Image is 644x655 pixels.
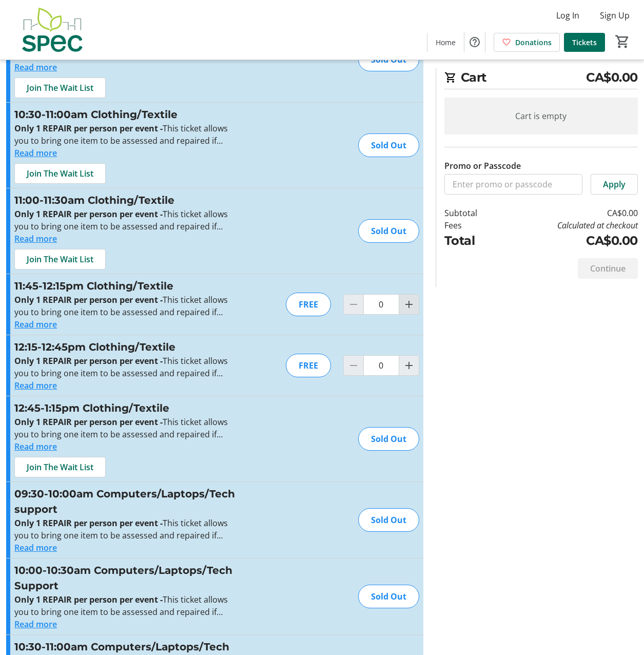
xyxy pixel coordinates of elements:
[27,461,93,473] span: Join The Wait List
[444,232,500,250] td: Total
[427,33,464,52] a: Home
[27,167,93,180] span: Join The Wait List
[14,563,239,593] h3: 10:00-10:30am Computers/Laptops/Tech Support
[14,542,57,554] button: Read more
[14,147,57,159] button: Read more
[14,517,239,542] p: This ticket allows you to bring one item to be assessed and repaired if possible at the time stated.
[14,233,57,245] button: Read more
[613,32,632,51] button: Cart
[399,356,419,375] button: Increment by one
[14,249,106,269] button: Join The Wait List
[14,339,239,355] h3: 12:15-12:45pm Clothing/Textile
[14,594,163,605] strong: Only 1 REPAIR per person per event -
[14,318,57,331] button: Read more
[363,355,399,376] input: 12:15-12:45pm Clothing/Textile Quantity
[14,416,163,428] strong: Only 1 REPAIR per person per event -
[14,294,163,305] strong: Only 1 REPAIR per person per event -
[14,440,57,453] button: Read more
[464,32,485,52] button: Help
[14,192,239,208] h3: 11:00-11:30am Clothing/Textile
[600,9,630,22] span: Sign Up
[444,207,500,219] td: Subtotal
[14,61,57,73] button: Read more
[564,33,605,52] a: Tickets
[444,219,500,232] td: Fees
[14,400,239,416] h3: 12:45-1:15pm Clothing/Textile
[14,517,163,529] strong: Only 1 REPAIR per person per event -
[500,232,638,250] td: CA$0.00
[500,219,638,232] td: Calculated at checkout
[27,82,93,94] span: Join The Wait List
[14,416,239,440] p: This ticket allows you to bring one item to be assessed and repaired if possible at the time stated.
[591,174,638,195] button: Apply
[14,457,106,477] button: Join The Wait List
[586,68,638,87] span: CA$0.00
[14,107,239,122] h3: 10:30-11:00am Clothing/Textile
[27,253,93,265] span: Join The Wait List
[592,7,638,24] button: Sign Up
[603,178,626,190] span: Apply
[14,618,57,630] button: Read more
[494,33,560,52] a: Donations
[500,207,638,219] td: CA$0.00
[358,585,419,608] div: Sold Out
[444,98,638,134] div: Cart is empty
[358,508,419,532] div: Sold Out
[14,486,239,517] h3: 09:30-10:00am Computers/Laptops/Tech support
[14,294,239,318] p: This ticket allows you to bring one item to be assessed and repaired if possible at the time stated.
[358,133,419,157] div: Sold Out
[14,123,163,134] strong: Only 1 REPAIR per person per event -
[358,219,419,243] div: Sold Out
[14,122,239,147] p: This ticket allows you to bring one item to be assessed and repaired if possible at the time stated.
[14,278,239,294] h3: 11:45-12:15pm Clothing/Textile
[14,593,239,618] p: This ticket allows you to bring one item to be assessed and repaired if possible at the time stated.
[286,354,331,377] div: FREE
[14,208,239,233] p: This ticket allows you to bring one item to be assessed and repaired if possible at the time stated.
[6,4,97,55] img: SPEC's Logo
[286,293,331,316] div: FREE
[436,37,456,48] span: Home
[14,163,106,184] button: Join The Wait List
[14,78,106,98] button: Join The Wait List
[14,355,239,379] p: This ticket allows you to bring one item to be assessed and repaired if possible at the time stated.
[572,37,597,48] span: Tickets
[363,294,399,315] input: 11:45-12:15pm Clothing/Textile Quantity
[14,355,163,367] strong: Only 1 REPAIR per person per event -
[444,174,582,195] input: Enter promo or passcode
[548,7,588,24] button: Log In
[556,9,579,22] span: Log In
[399,295,419,314] button: Increment by one
[14,379,57,392] button: Read more
[358,427,419,451] div: Sold Out
[444,160,521,172] label: Promo or Passcode
[444,68,638,89] h2: Cart
[14,208,163,220] strong: Only 1 REPAIR per person per event -
[515,37,552,48] span: Donations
